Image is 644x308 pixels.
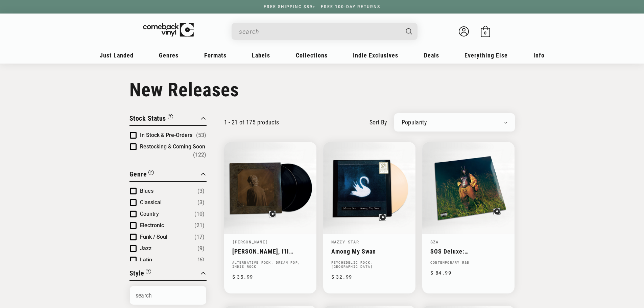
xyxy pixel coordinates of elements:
[129,269,144,277] span: Style
[369,118,387,127] label: sort by
[140,222,164,229] span: Electronic
[197,244,205,253] span: Number of products: (9)
[232,23,418,40] div: Search
[464,52,508,59] span: Everything Else
[140,143,205,150] span: Restocking & Coming Soon
[129,79,515,101] h1: New Releases
[129,114,166,122] span: Stock Status
[140,188,153,194] span: Blues
[224,119,279,126] p: 1 - 21 of 175 products
[239,25,399,39] input: search
[232,248,308,255] a: [PERSON_NAME], I'll Always Love You
[430,248,506,255] a: SOS Deluxe: [PERSON_NAME]
[197,187,205,195] span: Number of products: (3)
[194,210,205,218] span: Number of products: (10)
[331,248,407,255] a: Among My Swan
[129,268,151,280] button: Filter by Style
[296,52,328,59] span: Collections
[129,113,173,125] button: Filter by Stock Status
[204,52,226,59] span: Formats
[193,151,206,159] span: Number of products: (122)
[194,221,205,230] span: Number of products: (21)
[484,30,486,35] span: 0
[353,52,398,59] span: Indie Exclusives
[257,4,387,9] a: FREE SHIPPING $89+ | FREE 100-DAY RETURNS
[400,23,418,40] button: Search
[129,170,147,178] span: Genre
[232,239,268,244] a: [PERSON_NAME]
[140,211,159,217] span: Country
[197,198,205,207] span: Number of products: (3)
[140,199,162,206] span: Classical
[197,256,205,264] span: Number of products: (6)
[100,52,134,59] span: Just Landed
[140,234,167,240] span: Funk / Soul
[430,239,439,244] a: SZA
[196,131,206,139] span: Number of products: (53)
[129,169,154,181] button: Filter by Genre
[252,52,270,59] span: Labels
[140,257,152,263] span: Latin
[140,245,151,252] span: Jazz
[331,239,359,244] a: Mazzy Star
[140,132,192,138] span: In Stock & Pre-Orders
[130,286,206,305] input: Search Options
[159,52,178,59] span: Genres
[533,52,545,59] span: Info
[424,52,439,59] span: Deals
[194,233,205,241] span: Number of products: (17)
